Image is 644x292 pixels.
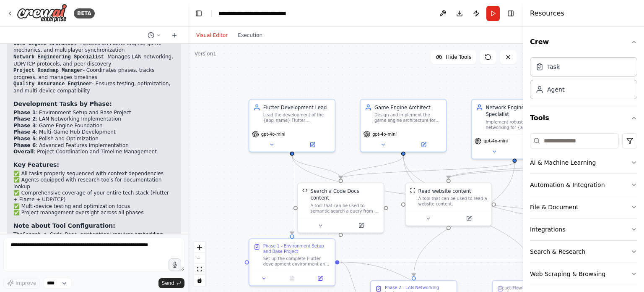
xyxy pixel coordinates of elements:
span: Improve [16,280,36,287]
button: Open in side panel [293,140,332,149]
div: Version 1 [195,50,216,57]
button: Start a new chat [168,30,181,40]
div: Set up the complete Flutter development environment and create the base {app_name} project struct... [263,256,331,267]
span: Send [162,280,174,287]
button: Hide left sidebar [193,8,205,19]
li: - Manages LAN networking, UDP/TCP protocols, and peer discovery [13,54,174,67]
span: gpt-4o-mini [261,132,286,137]
div: BETA [74,8,95,18]
h4: Resources [530,8,564,18]
nav: breadcrumb [218,9,313,18]
li: : Project Coordination and Timeline Management [13,149,174,155]
code: Search a Code Docs content [23,232,101,238]
a: React Flow attribution [499,286,522,290]
button: No output available [277,274,306,283]
button: Automation & Integration [530,174,637,196]
strong: Development Tasks by Phase: [13,100,112,107]
code: Quality Assurance Engineer [13,81,92,87]
li: : LAN Networking Implementation [13,116,174,123]
button: Open in side panel [341,221,381,230]
button: Open in side panel [515,147,555,156]
img: ScrapeWebsiteTool [410,187,415,193]
div: CodeDocsSearchToolSearch a Code Docs contentA tool that can be used to semantic search a query fr... [297,183,384,233]
div: Search a Code Docs content [311,187,379,201]
g: Edge from 9181b7c0-315b-477a-97fb-8daf96f6ab6d to e387defe-e6a9-4a8a-aa65-1848580297d3 [288,155,344,179]
button: AI & Machine Learning [530,152,637,174]
code: Network Engineering Specialist [13,54,104,60]
button: Improve [3,278,40,289]
button: Click to speak your automation idea [169,258,181,271]
button: Visual Editor [191,30,233,40]
span: gpt-4o-mini [372,132,397,137]
li: ✅ Agents equipped with research tools for documentation lookup [13,177,174,190]
code: Game Engine Architect [13,41,77,47]
button: Switch to previous chat [144,30,164,40]
strong: Note about Tool Configuration: [13,222,115,229]
button: Hide right sidebar [505,8,517,19]
li: : Environment Setup and Base Project [13,110,174,116]
button: File & Document [530,196,637,218]
div: Task [547,63,560,71]
div: Tools [530,130,637,292]
div: Read website content [418,187,471,195]
span: gpt-4o-mini [484,138,508,144]
li: - Focuses on Flame engine, game mechanics, and multiplayer synchronization [13,40,174,54]
button: Execution [233,30,267,40]
strong: Phase 2 [13,116,36,122]
g: Edge from 34bce1b2-6ccc-425e-8ac4-a9acdd08fe87 to e387defe-e6a9-4a8a-aa65-1848580297d3 [337,163,518,179]
div: React Flow controls [194,242,205,286]
div: Agent [547,85,564,94]
button: Send [158,278,184,288]
li: ✅ Comprehensive coverage of your entire tech stack (Flutter + Flame + UDP/TCP) [13,190,174,203]
button: Hide Tools [431,50,476,64]
button: fit view [194,264,205,275]
li: : Game Engine Foundation [13,123,174,129]
button: Integrations [530,218,637,240]
li: - Coordinates phases, tracks progress, and manages timelines [13,67,174,81]
strong: Overall [13,149,34,155]
div: Network Engineering SpecialistImplement robust LAN-based networking for {app_name}, ensuring reli... [471,99,558,159]
li: : Advanced Features Implementation [13,142,174,149]
button: Web Scraping & Browsing [530,263,637,285]
button: toggle interactivity [194,275,205,286]
button: zoom out [194,253,205,264]
li: ✅ Multi-device testing and optimization focus [13,203,174,210]
button: Search & Research [530,241,637,263]
div: Phase 1 - Environment Setup and Base Project [263,243,331,255]
div: A tool that can be used to read a website content. [418,196,487,207]
strong: Key Features: [13,161,59,168]
button: Tools [530,106,637,130]
g: Edge from d67c634c-b4a6-4d72-b562-84cf33dcb19d to e387defe-e6a9-4a8a-aa65-1848580297d3 [337,155,407,179]
img: CodeDocsSearchTool [302,187,308,193]
span: Hide Tools [446,54,471,61]
li: ✅ All tasks properly sequenced with context dependencies [13,171,174,177]
button: Open in side panel [449,214,488,223]
p: The tool requires embedding configuration in CrewAI Studio before running the automation. You can... [13,231,174,258]
button: Open in side panel [404,140,444,149]
img: Logo [17,4,67,23]
strong: Phase 5 [13,136,36,142]
li: - Ensures testing, optimization, and multi-device compatibility [13,81,174,94]
div: Game Engine ArchitectDesign and implement the game engine architecture for {app_name}, focusing o... [360,99,447,153]
code: Project Roadmap Manager [13,68,83,74]
li: : Polish and Optimization [13,136,174,142]
div: Flutter Development Lead [263,104,331,111]
button: Open in side panel [308,274,332,283]
li: ✅ Project management oversight across all phases [13,210,174,216]
div: A tool that can be used to semantic search a query from a Code Docs content. [311,203,379,214]
div: Network Engineering Specialist [486,104,553,118]
div: Phase 1 - Environment Setup and Base ProjectSet up the complete Flutter development environment a... [249,238,335,286]
div: Crew [530,54,637,106]
li: : Multi-Game Hub Development [13,129,174,136]
div: Lead the development of the {app_name} Flutter application, ensuring clean architecture, optimal ... [263,112,331,124]
div: Game Engine Architect [374,104,442,111]
button: zoom in [194,242,205,253]
strong: Phase 3 [13,123,36,129]
button: Crew [530,30,637,54]
strong: Phase 1 [13,110,36,116]
g: Edge from 9181b7c0-315b-477a-97fb-8daf96f6ab6d to b9fc9fcb-bed5-42b1-864f-f390cca44a0d [288,155,296,234]
strong: Phase 4 [13,129,36,135]
strong: Phase 6 [13,142,36,148]
div: Flutter Development LeadLead the development of the {app_name} Flutter application, ensuring clea... [249,99,335,153]
div: Design and implement the game engine architecture for {app_name}, focusing on multiplayer synchro... [374,112,442,124]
